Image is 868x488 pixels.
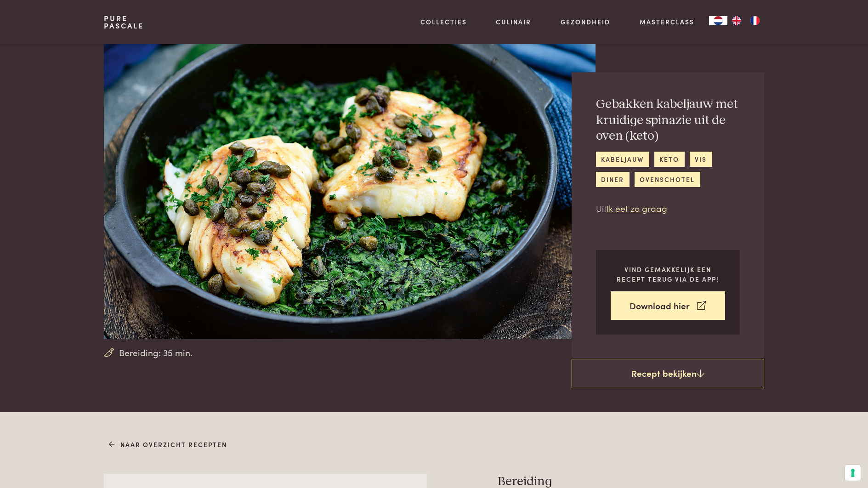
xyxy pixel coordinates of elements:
[572,359,764,388] a: Recept bekijken
[561,17,610,27] a: Gezondheid
[596,152,649,167] a: kabeljauw
[654,152,685,167] a: keto
[640,17,694,27] a: Masterclass
[709,16,764,25] aside: Language selected: Nederlands
[845,465,861,481] button: Uw voorkeuren voor toestemming voor trackingtechnologieën
[746,16,764,25] a: FR
[596,96,740,144] h2: Gebakken kabeljauw met kruidige spinazie uit de oven (keto)
[420,17,467,27] a: Collecties
[709,16,727,25] a: NL
[611,265,725,284] p: Vind gemakkelijk een recept terug via de app!
[119,346,193,359] span: Bereiding: 35 min.
[596,172,630,187] a: diner
[104,44,595,339] img: Gebakken kabeljauw met kruidige spinazie uit de oven (keto)
[635,172,700,187] a: ovenschotel
[496,17,531,27] a: Culinair
[611,291,725,320] a: Download hier
[709,16,727,25] div: Language
[727,16,746,25] a: EN
[596,202,740,215] p: Uit
[104,15,144,29] a: PurePascale
[690,152,712,167] a: vis
[607,202,667,214] a: Ik eet zo graag
[109,440,227,449] a: Naar overzicht recepten
[727,16,764,25] ul: Language list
